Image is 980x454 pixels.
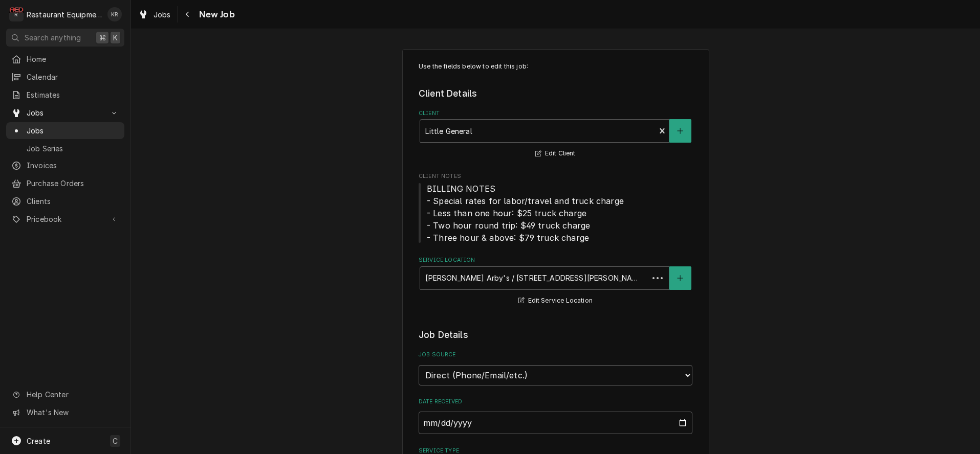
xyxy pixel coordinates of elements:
[27,72,119,82] span: Calendar
[419,351,692,359] label: Job Source
[419,87,692,100] legend: Client Details
[419,183,692,244] span: Client Notes
[27,196,119,207] span: Clients
[669,119,691,143] button: Create New Client
[6,140,124,157] a: Job Series
[517,294,594,307] button: Edit Service Location
[9,7,24,21] div: Restaurant Equipment Diagnostics's Avatar
[6,122,124,139] a: Jobs
[419,109,692,118] label: Client
[27,9,102,20] div: Restaurant Equipment Diagnostics
[419,398,692,406] label: Date Received
[427,184,624,243] span: BILLING NOTES - Special rates for labor/travel and truck charge - Less than one hour: $25 truck c...
[107,7,122,21] div: KR
[677,127,683,134] svg: Create New Client
[6,404,124,421] a: Go to What's New
[6,86,124,103] a: Estimates
[27,107,104,118] span: Jobs
[6,175,124,192] a: Purchase Orders
[419,256,692,264] label: Service Location
[419,328,692,342] legend: Job Details
[27,89,119,100] span: Estimates
[419,172,692,243] div: Client Notes
[25,32,81,43] span: Search anything
[419,62,692,71] p: Use the fields below to edit this job:
[27,178,119,189] span: Purchase Orders
[6,104,124,121] a: Go to Jobs
[27,407,118,418] span: What's New
[419,351,692,385] div: Job Source
[27,389,118,400] span: Help Center
[534,147,577,160] button: Edit Client
[9,7,24,21] div: R
[196,8,235,21] span: New Job
[113,32,118,43] span: K
[27,214,104,224] span: Pricebook
[669,266,691,290] button: Create New Location
[6,157,124,174] a: Invoices
[27,160,119,171] span: Invoices
[27,54,119,64] span: Home
[419,256,692,307] div: Service Location
[6,51,124,67] a: Home
[677,275,683,282] svg: Create New Location
[6,193,124,210] a: Clients
[419,412,692,434] input: yyyy-mm-dd
[107,7,122,21] div: Kelli Robinette's Avatar
[6,211,124,228] a: Go to Pricebook
[27,437,50,445] span: Create
[113,436,118,446] span: C
[419,172,692,180] span: Client Notes
[154,9,171,20] span: Jobs
[134,6,175,23] a: Jobs
[27,143,119,154] span: Job Series
[6,386,124,403] a: Go to Help Center
[419,398,692,434] div: Date Received
[180,6,196,22] button: Navigate back
[99,32,106,43] span: ⌘
[27,125,119,136] span: Jobs
[419,109,692,160] div: Client
[6,69,124,85] a: Calendar
[6,29,124,47] button: Search anything⌘K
